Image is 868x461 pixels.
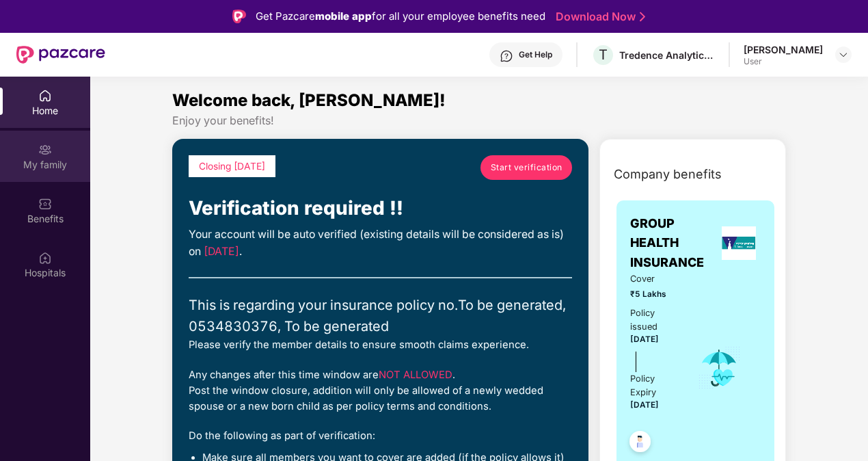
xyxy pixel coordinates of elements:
[38,89,52,103] img: svg+xml;base64,PHN2ZyBpZD0iSG9tZSIgeG1sbnM9Imh0dHA6Ly93d3cudzMub3JnLzIwMDAvc3ZnIiB3aWR0aD0iMjAiIG...
[500,49,513,63] img: svg+xml;base64,PHN2ZyBpZD0iSGVscC0zMngzMiIgeG1sbnM9Imh0dHA6Ly93d3cudzMub3JnLzIwMDAvc3ZnIiB3aWR0aD...
[630,288,679,301] span: ₹5 Lakhs
[630,372,679,399] div: Policy Expiry
[697,345,742,391] img: icon
[189,226,572,261] div: Your account will be auto verified (existing details will be considered as is) on .
[16,46,105,64] img: New Pazcare Logo
[630,400,659,410] span: [DATE]
[38,197,52,211] img: svg+xml;base64,PHN2ZyBpZD0iQmVuZWZpdHMiIHhtbG5zPSJodHRwOi8vd3d3LnczLm9yZy8yMDAwL3N2ZyIgd2lkdGg9Ij...
[38,251,52,265] img: svg+xml;base64,PHN2ZyBpZD0iSG9zcGl0YWxzIiB4bWxucz0iaHR0cDovL3d3dy53My5vcmcvMjAwMC9zdmciIHdpZHRoPS...
[619,49,715,62] div: Tredence Analytics Solutions Private Limited
[379,369,452,381] span: NOT ALLOWED
[189,337,572,353] div: Please verify the member details to ensure smooth claims experience.
[623,427,657,460] img: svg+xml;base64,PHN2ZyB4bWxucz0iaHR0cDovL3d3dy53My5vcmcvMjAwMC9zdmciIHdpZHRoPSI0OC45NDMiIGhlaWdodD...
[630,306,679,334] div: Policy issued
[232,10,246,23] img: Logo
[172,114,786,128] div: Enjoy your benefits!
[204,245,239,258] span: [DATE]
[315,10,372,23] strong: mobile app
[744,56,823,67] div: User
[838,49,849,60] img: svg+xml;base64,PHN2ZyBpZD0iRHJvcGRvd24tMzJ4MzIiIHhtbG5zPSJodHRwOi8vd3d3LnczLm9yZy8yMDAwL3N2ZyIgd2...
[630,334,659,344] span: [DATE]
[199,161,265,172] span: Closing [DATE]
[519,49,552,60] div: Get Help
[189,367,572,415] div: Any changes after this time window are . Post the window closure, addition will only be allowed o...
[744,43,823,56] div: [PERSON_NAME]
[722,226,756,260] img: insurerLogo
[630,214,716,272] span: GROUP HEALTH INSURANCE
[38,143,52,157] img: svg+xml;base64,PHN2ZyB3aWR0aD0iMjAiIGhlaWdodD0iMjAiIHZpZXdCb3g9IjAgMCAyMCAyMCIgZmlsbD0ibm9uZSIgeG...
[640,10,645,24] img: Stroke
[630,272,679,286] span: Cover
[480,155,572,180] a: Start verification
[614,165,722,184] span: Company benefits
[189,194,572,224] div: Verification required !!
[189,428,572,444] div: Do the following as part of verification:
[189,295,572,337] div: This is regarding your insurance policy no. To be generated, 0534830376, To be generated
[172,90,446,110] span: Welcome back, [PERSON_NAME]!
[256,8,545,25] div: Get Pazcare for all your employee benefits need
[556,10,641,24] a: Download Now
[599,47,608,63] span: T
[491,161,562,174] span: Start verification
